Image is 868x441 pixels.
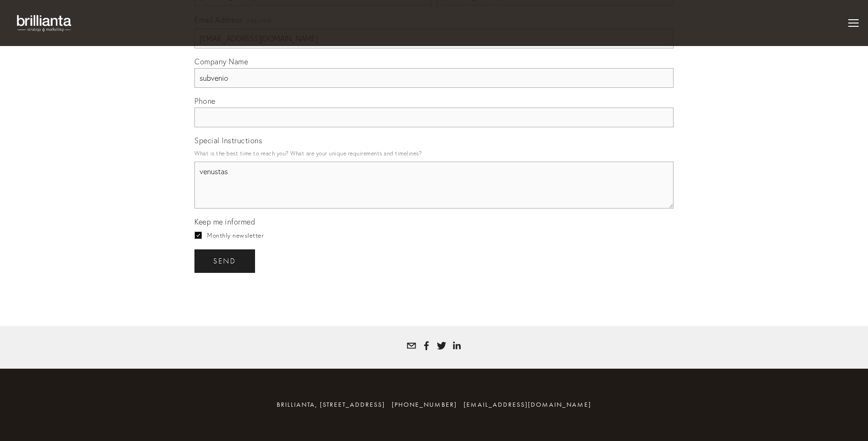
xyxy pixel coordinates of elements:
span: Company Name [194,57,248,66]
a: Tatyana White [452,341,461,350]
a: [EMAIL_ADDRESS][DOMAIN_NAME] [464,401,591,409]
a: tatyana@brillianta.com [407,341,416,350]
span: Keep me informed [194,217,255,226]
a: Tatyana White [437,341,446,350]
input: Monthly newsletter [194,232,202,239]
button: sendsend [194,249,255,273]
span: brillianta, [STREET_ADDRESS] [277,401,385,409]
span: Monthly newsletter [207,232,263,239]
a: Tatyana Bolotnikov White [422,341,431,350]
span: send [213,257,236,265]
span: [PHONE_NUMBER] [392,401,457,409]
img: brillianta - research, strategy, marketing [9,9,80,37]
span: Phone [194,96,216,106]
p: What is the best time to reach you? What are your unique requirements and timelines? [194,147,674,160]
span: Special Instructions [194,136,262,145]
textarea: venustas [194,162,674,209]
